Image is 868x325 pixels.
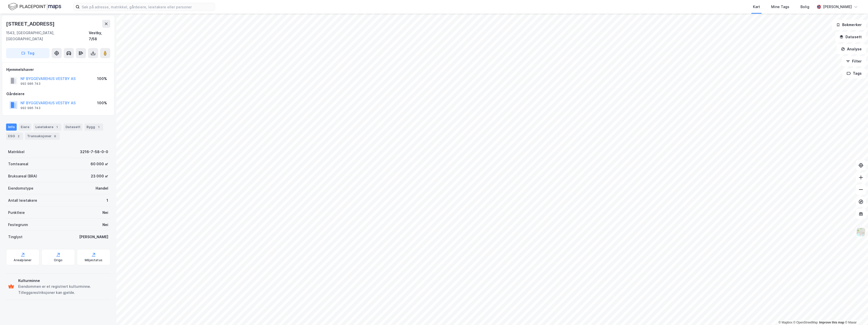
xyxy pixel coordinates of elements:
[6,124,17,131] div: Info
[800,4,809,10] div: Bolig
[54,125,59,130] div: 1
[8,234,23,240] div: Tinglyst
[819,321,844,324] a: Improve this map
[8,173,37,179] div: Bruksareal (BRA)
[18,283,108,296] div: Eiendommen er et registrert kulturminne. Tilleggsrestriksjoner kan gjelde.
[8,210,25,216] div: Punktleie
[771,4,789,10] div: Mine Tags
[843,301,868,325] iframe: Chat Widget
[842,56,866,66] button: Filter
[842,68,866,78] button: Tags
[6,67,110,73] div: Hjemmelshaver
[20,82,40,86] div: 992 986 743
[89,30,110,42] div: Vestby, 7/58
[19,124,31,131] div: Eiere
[97,100,107,106] div: 100%
[80,3,215,11] input: Søk på adresse, matrikkel, gårdeiere, leietakere eller personer
[856,227,866,237] img: Z
[6,133,23,140] div: ESG
[835,32,866,42] button: Datasett
[16,134,21,139] div: 2
[14,258,32,262] div: Arealplaner
[102,210,108,216] div: Nei
[8,222,28,228] div: Festegrunn
[6,30,89,42] div: 1543, [GEOGRAPHIC_DATA], [GEOGRAPHIC_DATA]
[6,48,50,58] button: Tag
[793,321,818,324] a: OpenStreetMap
[96,185,108,191] div: Handel
[6,20,56,28] div: [STREET_ADDRESS]
[63,124,82,131] div: Datasett
[85,258,102,262] div: Miljøstatus
[753,4,760,10] div: Kart
[20,106,40,110] div: 992 986 743
[97,76,107,82] div: 100%
[79,234,108,240] div: [PERSON_NAME]
[33,124,61,131] div: Leietakere
[25,133,60,140] div: Transaksjoner
[18,278,108,284] div: Kulturminne
[91,173,108,179] div: 23 000 ㎡
[6,91,110,97] div: Gårdeiere
[823,4,852,10] div: [PERSON_NAME]
[96,125,101,130] div: 1
[843,301,868,325] div: Kontrollprogram for chat
[84,124,103,131] div: Bygg
[102,222,108,228] div: Nei
[53,134,58,139] div: 6
[8,185,33,191] div: Eiendomstype
[8,161,28,167] div: Tomteareal
[91,161,108,167] div: 60 000 ㎡
[106,197,108,204] div: 1
[837,44,866,54] button: Analyse
[8,149,25,155] div: Matrikkel
[8,197,37,204] div: Antall leietakere
[778,321,792,324] a: Mapbox
[8,2,61,11] img: logo.f888ab2527a4732fd821a326f86c7f29.svg
[54,258,63,262] div: Origo
[80,149,108,155] div: 3216-7-58-0-0
[832,20,866,30] button: Bokmerker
